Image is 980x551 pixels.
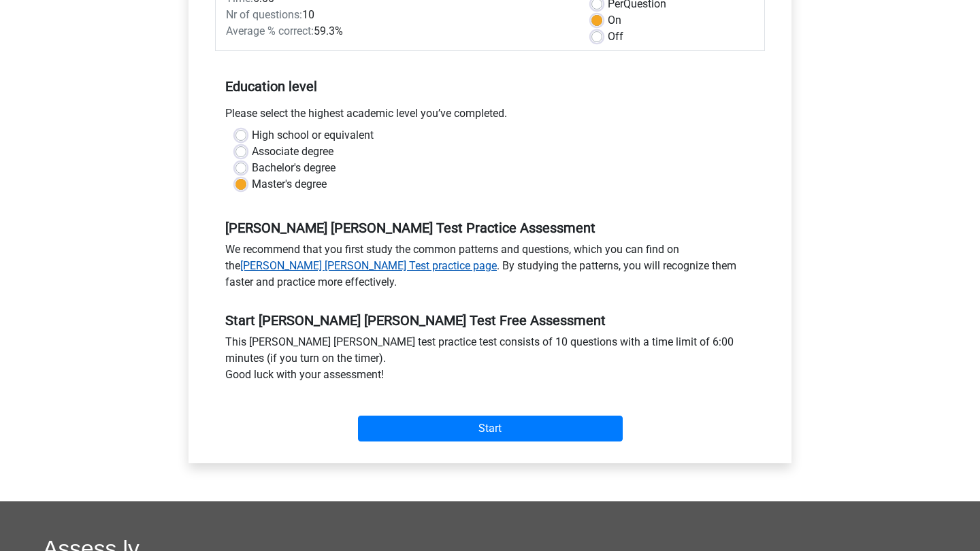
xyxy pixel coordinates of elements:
h5: [PERSON_NAME] [PERSON_NAME] Test Practice Assessment [225,220,755,236]
label: Bachelor's degree [252,160,336,176]
label: Associate degree [252,144,333,160]
div: 59.3% [216,23,581,39]
div: We recommend that you first study the common patterns and questions, which you can find on the . ... [215,241,765,296]
label: On [608,12,621,29]
div: This [PERSON_NAME] [PERSON_NAME] test practice test consists of 10 questions with a time limit of... [215,334,765,388]
div: Please select the highest academic level you’ve completed. [215,105,765,127]
label: High school or equivalent [252,127,374,144]
div: 10 [216,7,581,23]
h5: Education level [225,73,755,100]
input: Start [358,416,623,441]
span: Average % correct: [226,24,314,37]
a: [PERSON_NAME] [PERSON_NAME] Test practice page [240,259,497,272]
label: Off [608,29,623,45]
label: Master's degree [252,176,327,193]
span: Nr of questions: [226,8,302,21]
h5: Start [PERSON_NAME] [PERSON_NAME] Test Free Assessment [225,312,755,329]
